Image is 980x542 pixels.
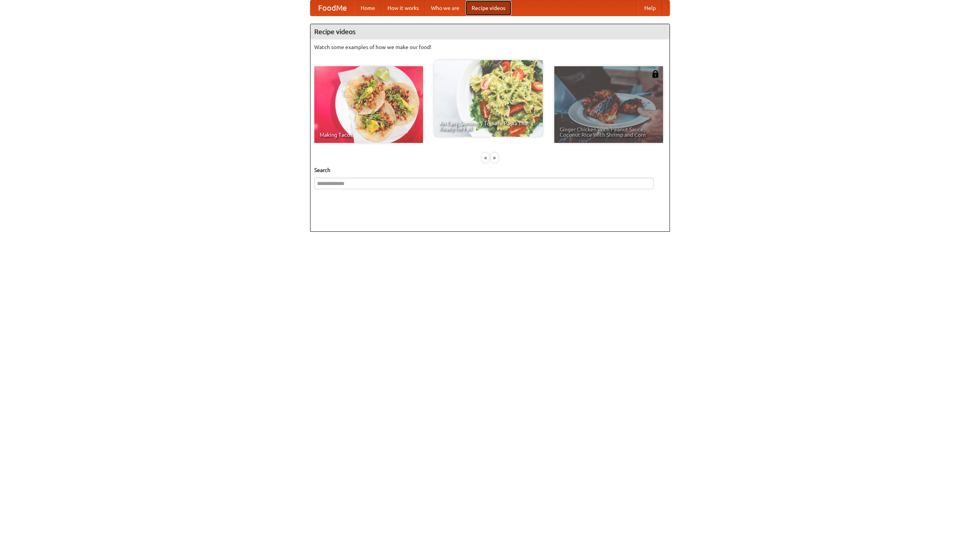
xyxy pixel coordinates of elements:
a: FoodMe [310,0,354,16]
a: An Easy, Summery Tomato Pasta That's Ready for Fall [434,60,543,137]
p: Watch some examples of how we make our food! [314,43,666,51]
a: How it works [381,0,425,16]
a: Recipe videos [465,0,511,16]
a: Who we are [425,0,465,16]
img: 483408.png [652,70,659,78]
a: Home [354,0,381,16]
a: Help [638,0,662,16]
h4: Recipe videos [310,24,670,39]
span: An Easy, Summery Tomato Pasta That's Ready for Fall [439,121,537,131]
a: Making Tacos [314,66,423,143]
h5: Search [314,166,666,174]
div: » [491,153,498,162]
span: Making Tacos [320,132,418,138]
div: « [482,153,489,162]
